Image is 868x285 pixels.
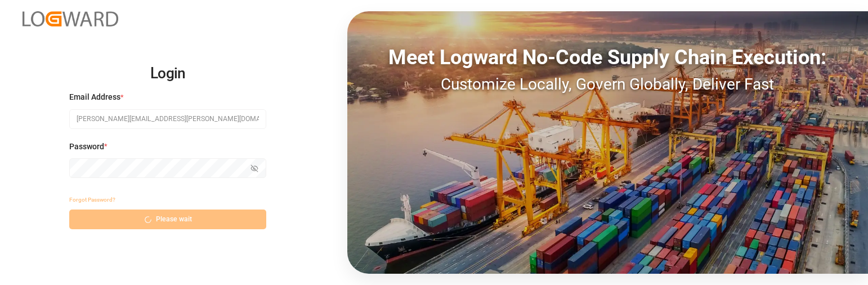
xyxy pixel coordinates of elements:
[69,91,120,103] span: Email Address
[347,73,868,96] div: Customize Locally, Govern Globally, Deliver Fast
[69,56,266,92] h2: Login
[69,141,104,153] span: Password
[69,109,266,129] input: Enter your email
[23,11,118,26] img: Logward_new_orange.png
[347,42,868,73] div: Meet Logward No-Code Supply Chain Execution:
